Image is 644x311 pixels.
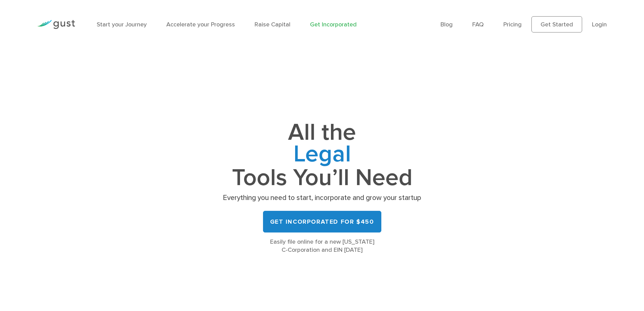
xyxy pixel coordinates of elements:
a: Raise Capital [255,21,290,28]
span: Legal [221,143,424,167]
div: Easily file online for a new [US_STATE] C-Corporation and EIN [DATE] [221,238,424,254]
img: Gust Logo [37,20,75,29]
a: Get Incorporated for $450 [263,211,381,232]
a: Pricing [503,21,522,28]
a: Accelerate your Progress [166,21,235,28]
p: Everything you need to start, incorporate and grow your startup [221,193,424,203]
a: FAQ [472,21,484,28]
h1: All the Tools You’ll Need [221,122,424,188]
a: Login [592,21,607,28]
a: Get Incorporated [310,21,357,28]
a: Start your Journey [97,21,147,28]
a: Get Started [531,16,582,32]
a: Blog [440,21,453,28]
